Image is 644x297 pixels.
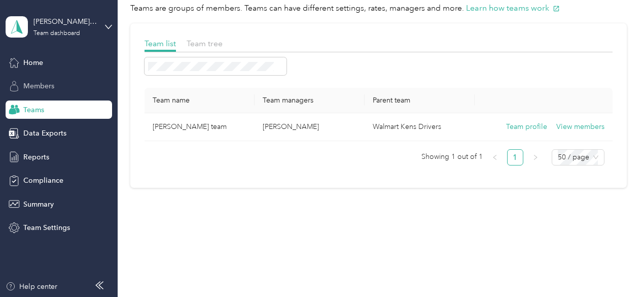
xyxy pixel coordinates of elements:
[492,154,498,160] span: left
[507,149,523,166] li: 1
[187,39,223,48] span: Team tree
[23,57,43,68] span: Home
[421,149,483,164] span: Showing 1 out of 1
[33,30,80,37] div: Team dashboard
[487,149,503,166] button: left
[255,88,365,113] th: Team managers
[263,121,356,133] p: [PERSON_NAME]
[506,121,547,133] button: Team profile
[23,199,54,210] span: Summary
[23,128,66,139] span: Data Exports
[145,39,176,48] span: Team list
[23,175,63,186] span: Compliance
[23,222,70,233] span: Team Settings
[23,105,44,115] span: Teams
[6,281,57,292] button: Help center
[23,152,49,162] span: Reports
[487,149,503,166] li: Previous Page
[130,2,627,15] p: Teams are groups of members. Teams can have different settings, rates, managers and more.
[23,81,54,91] span: Members
[508,150,523,165] a: 1
[587,240,644,297] iframe: Everlance-gr Chat Button Frame
[466,2,560,15] button: Learn how teams work
[552,149,604,166] div: Page Size
[527,149,544,166] button: right
[558,150,598,165] span: 50 / page
[532,154,539,160] span: right
[365,88,475,113] th: Parent team
[527,149,544,166] li: Next Page
[365,113,475,141] td: Walmart Kens Drivers
[556,121,604,133] button: View members
[33,16,97,27] div: [PERSON_NAME] team
[145,88,255,113] th: Team name
[145,113,255,141] td: Patricia Phillips's team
